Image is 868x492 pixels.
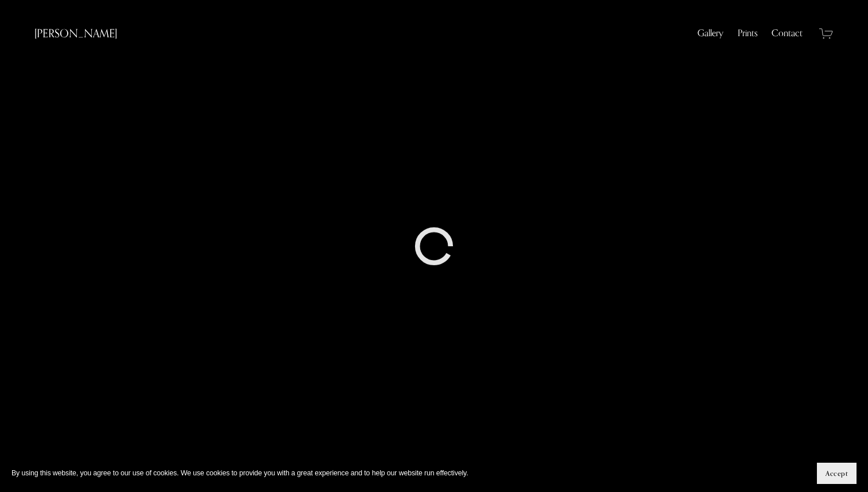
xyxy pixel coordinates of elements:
[738,26,758,40] a: Prints
[34,26,117,40] a: [PERSON_NAME]
[817,463,857,484] button: Accept
[826,469,848,478] span: Accept
[697,26,723,40] a: Gallery
[819,26,834,41] a: 0 items in cart
[11,468,468,479] p: By using this website, you agree to our use of cookies. We use cookies to provide you with a grea...
[772,26,803,40] a: Contact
